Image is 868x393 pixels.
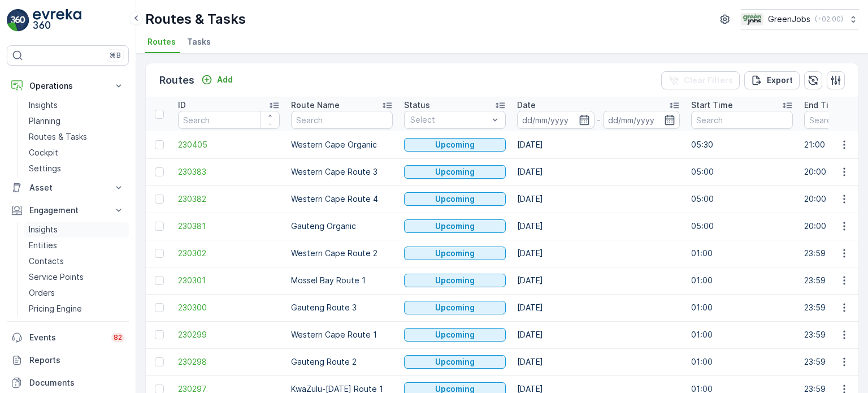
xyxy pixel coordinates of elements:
a: 230405 [178,139,280,150]
img: logo [7,9,29,32]
p: Mossel Bay Route 1 [291,275,393,286]
p: Western Cape Route 1 [291,329,393,340]
p: Western Cape Route 4 [291,193,393,205]
p: GreenJobs [768,14,810,25]
p: 05:00 [691,166,793,178]
p: Upcoming [435,248,475,259]
a: Insights [24,222,129,237]
a: Insights [24,97,129,113]
a: 230299 [178,329,280,340]
a: Pricing Engine [24,301,129,317]
p: 82 [114,333,122,342]
p: Upcoming [435,166,475,178]
button: Upcoming [404,138,506,152]
p: Add [217,74,233,85]
span: Routes [147,36,176,47]
p: Insights [29,224,58,235]
p: Contacts [29,256,64,267]
p: 05:30 [691,139,793,150]
button: Add [197,73,237,87]
div: Toggle Row Selected [155,330,164,339]
a: Planning [24,113,129,129]
button: Upcoming [404,328,506,342]
p: 01:00 [691,248,793,259]
p: Select [410,114,488,126]
button: GreenJobs(+02:00) [741,9,859,29]
a: 230383 [178,166,280,178]
div: Toggle Row Selected [155,140,164,149]
p: Upcoming [435,356,475,368]
div: Toggle Row Selected [155,195,164,204]
p: 05:00 [691,193,793,205]
p: Insights [29,100,58,111]
a: 230382 [178,193,280,205]
p: Date [517,100,536,111]
p: Orders [29,287,55,299]
button: Upcoming [404,355,506,369]
p: Upcoming [435,302,475,313]
p: End Time [804,100,841,111]
div: Toggle Row Selected [155,222,164,231]
button: Asset [7,176,129,199]
p: Engagement [29,205,106,216]
div: Toggle Row Selected [155,303,164,312]
p: Western Cape Organic [291,139,393,150]
p: 05:00 [691,221,793,232]
a: 230300 [178,302,280,313]
p: Entities [29,240,57,251]
a: Cockpit [24,145,129,161]
p: Upcoming [435,275,475,286]
span: Tasks [187,36,211,47]
p: ( +02:00 ) [815,15,843,24]
a: Entities [24,237,129,253]
p: Cockpit [29,147,58,158]
p: 01:00 [691,329,793,340]
a: Service Points [24,269,129,285]
div: Toggle Row Selected [155,249,164,258]
p: Documents [29,377,124,388]
div: Toggle Row Selected [155,357,164,366]
button: Export [744,71,800,89]
p: Routes & Tasks [145,10,246,28]
p: Upcoming [435,221,475,232]
p: Gauteng Route 3 [291,302,393,313]
p: Gauteng Route 2 [291,356,393,368]
a: 230301 [178,275,280,286]
button: Upcoming [404,165,506,179]
a: 230298 [178,356,280,368]
p: Clear Filters [684,75,733,86]
p: Settings [29,163,61,174]
td: [DATE] [511,185,685,213]
p: Western Cape Route 2 [291,248,393,259]
td: [DATE] [511,213,685,240]
input: dd/mm/yyyy [517,111,594,129]
button: Clear Filters [661,71,740,89]
a: Settings [24,161,129,176]
a: 230381 [178,221,280,232]
p: Upcoming [435,139,475,150]
p: Routes & Tasks [29,131,87,142]
p: ID [178,100,186,111]
td: [DATE] [511,240,685,267]
p: Routes [159,72,194,88]
a: Routes & Tasks [24,129,129,145]
a: Orders [24,285,129,301]
p: Status [404,100,430,111]
a: 230302 [178,248,280,259]
p: Export [767,75,793,86]
img: Green_Jobs_Logo.png [741,13,763,25]
button: Upcoming [404,301,506,314]
p: Start Time [691,100,733,111]
p: Western Cape Route 3 [291,166,393,178]
p: Events [29,332,105,343]
button: Upcoming [404,219,506,233]
p: 01:00 [691,356,793,368]
button: Upcoming [404,247,506,260]
p: Planning [29,115,60,127]
p: Upcoming [435,329,475,340]
input: dd/mm/yyyy [603,111,680,129]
